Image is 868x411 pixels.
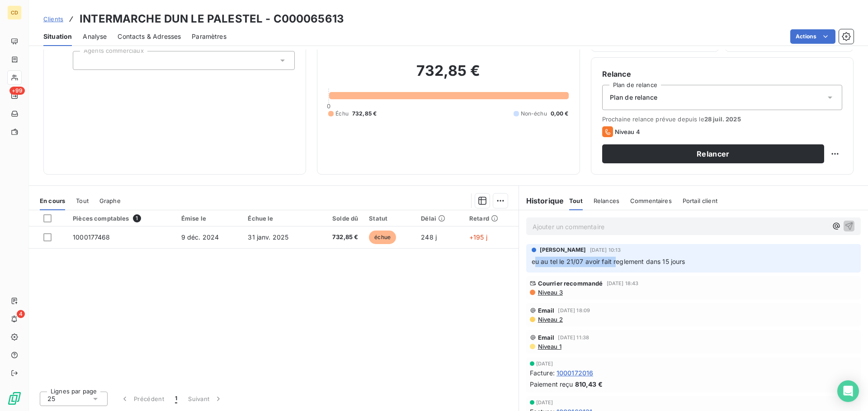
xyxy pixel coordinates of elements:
span: Analyse [83,32,107,41]
div: Échue le [248,215,307,222]
div: CD [7,5,22,20]
h6: Historique [519,195,564,206]
span: 810,43 € [575,379,603,389]
span: Non-échu [521,110,547,118]
a: Clients [43,14,63,23]
span: 25 [47,394,55,403]
button: Précédent [115,389,170,408]
div: Open Intercom Messenger [837,380,859,402]
h2: 732,85 € [328,62,568,89]
button: 1 [170,389,183,408]
span: 31 janv. 2025 [248,233,288,241]
button: Suivant [183,389,228,408]
h3: INTERMARCHE DUN LE PALESTEL - C000065613 [80,11,344,27]
button: Relancer [602,144,824,163]
span: Paiement reçu [530,379,573,389]
span: Relances [594,197,619,204]
span: Niveau 1 [537,343,561,350]
span: [DATE] 18:09 [558,308,590,313]
span: Clients [43,15,63,23]
div: Pièces comptables [73,214,170,222]
span: Tout [76,197,89,204]
div: Émise le [181,215,237,222]
span: 1000177468 [73,233,110,241]
span: Échu [335,110,349,118]
span: Paramètres [192,32,226,41]
div: Solde dû [319,215,358,222]
span: Plan de relance [610,93,657,102]
span: [DATE] 10:13 [590,247,621,253]
span: +195 j [469,233,487,241]
div: Délai [421,215,458,222]
span: 0,00 € [551,110,569,118]
span: 732,85 € [319,233,358,242]
span: [PERSON_NAME] [540,246,586,254]
div: Retard [469,215,513,222]
span: +99 [9,87,25,95]
span: 0 [327,102,330,110]
span: 732,85 € [352,110,377,118]
span: 28 juil. 2025 [704,115,741,123]
span: Prochaine relance prévue depuis le [602,115,842,123]
img: Logo LeanPay [7,391,22,406]
span: Situation [43,32,72,41]
span: [DATE] [536,361,553,366]
span: En cours [40,197,65,204]
span: Niveau 3 [537,289,563,296]
span: Facture : [530,368,555,378]
input: Ajouter une valeur [80,56,88,65]
span: Courrier recommandé [538,280,603,287]
span: 1000172016 [557,368,594,378]
span: Commentaires [630,197,672,204]
button: Actions [790,29,835,44]
h6: Relance [602,69,842,79]
span: Email [538,307,555,314]
span: 4 [17,310,25,318]
a: +99 [7,88,21,103]
span: 1 [175,394,177,403]
span: 9 déc. 2024 [181,233,219,241]
span: Niveau 4 [615,128,640,135]
span: [DATE] 18:43 [607,281,639,286]
span: Tout [569,197,583,204]
span: Email [538,334,555,341]
span: Graphe [99,197,121,204]
span: 1 [133,214,141,222]
span: [DATE] [536,400,553,405]
span: [DATE] 11:38 [558,335,589,340]
span: 248 j [421,233,437,241]
span: Portail client [683,197,717,204]
div: Statut [369,215,410,222]
span: échue [369,231,396,244]
span: Contacts & Adresses [118,32,181,41]
span: eu au tel le 21/07 avoir fait reglement dans 15 jours [532,258,685,265]
span: Niveau 2 [537,316,563,323]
